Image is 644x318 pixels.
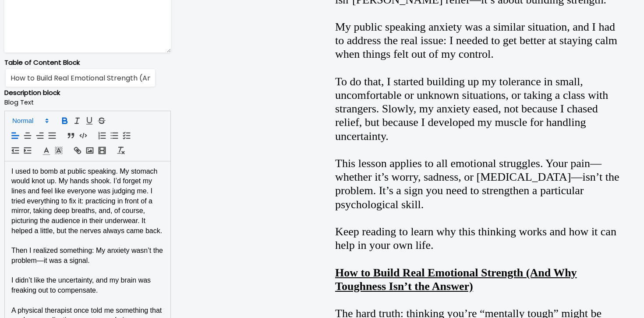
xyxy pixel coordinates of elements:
span: This lesson applies to all emotional struggles. Your pain—whether it’s worry, sadness, or [MEDICA... [335,157,619,211]
label: Blog Text [4,98,171,108]
span: To do that, I started building up my tolerance in small, uncomfortable or unknown situations, or ... [335,75,608,143]
span: Then I realized something: My anxiety wasn’t the problem—it was a signal. [11,247,165,264]
span: I used to bomb at public speaking. My stomach would knot up. My hands shook. I’d forget my lines ... [11,168,162,234]
span: My public speaking anxiety was a similar situation, and I had to address the real issue: I needed... [335,21,617,60]
a: How to Build Real Emotional Strength (And Why Toughness Isn’t the Answer) [335,266,577,293]
span: I didn’t like the uncertainty, and my brain was freaking out to compensate. [11,276,153,294]
span: Keep reading to learn why this thinking works and how it can help in your own life. [335,225,616,252]
p: Table of Content Block [4,58,171,68]
p: Description block [4,88,171,98]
